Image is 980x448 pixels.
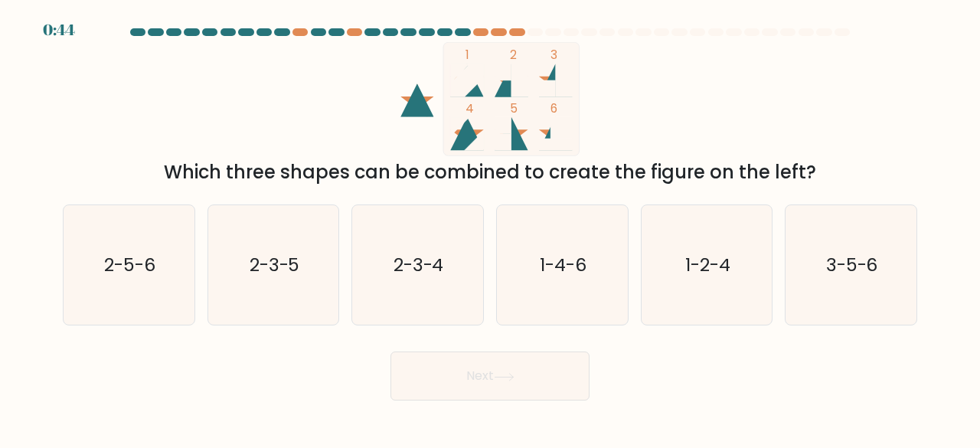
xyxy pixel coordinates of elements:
tspan: 1 [465,47,469,63]
text: 2-3-4 [394,252,444,277]
div: Which three shapes can be combined to create the figure on the left? [72,159,908,186]
text: 3-5-6 [826,252,878,277]
tspan: 2 [510,47,517,63]
text: 1-2-4 [685,252,730,277]
tspan: 3 [550,47,557,63]
div: 0:44 [43,18,75,41]
tspan: 4 [465,100,474,116]
tspan: 6 [550,100,557,116]
text: 2-5-6 [104,252,155,277]
button: Next [390,352,590,401]
text: 1-4-6 [540,252,586,277]
tspan: 5 [510,100,518,116]
text: 2-3-5 [250,252,300,277]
